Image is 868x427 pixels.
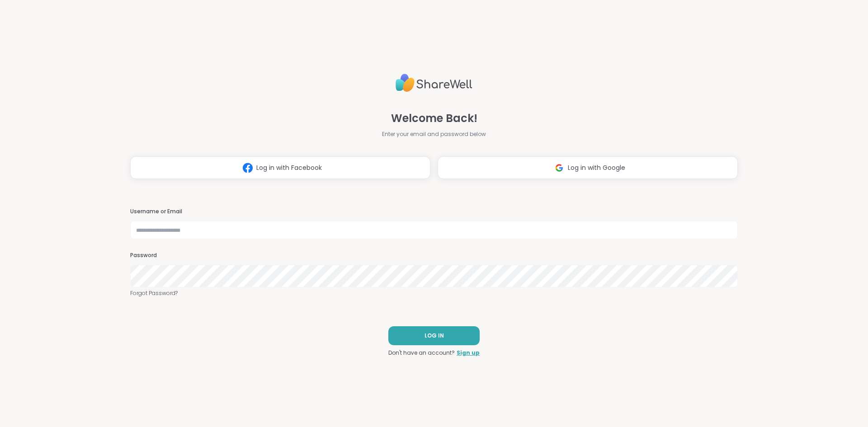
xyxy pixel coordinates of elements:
a: Forgot Password? [130,289,738,297]
button: LOG IN [388,326,480,345]
span: Welcome Back! [391,110,477,127]
span: Enter your email and password below [382,130,486,138]
span: Log in with Facebook [256,163,322,173]
span: Log in with Google [568,163,625,173]
span: LOG IN [425,332,444,340]
img: ShareWell Logo [396,70,472,96]
button: Log in with Facebook [130,156,430,179]
button: Log in with Google [438,156,738,179]
img: ShareWell Logomark [551,160,568,176]
span: Don't have an account? [388,349,455,357]
h3: Password [130,252,738,259]
a: Sign up [457,349,480,357]
img: ShareWell Logomark [239,160,256,176]
h3: Username or Email [130,208,738,216]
